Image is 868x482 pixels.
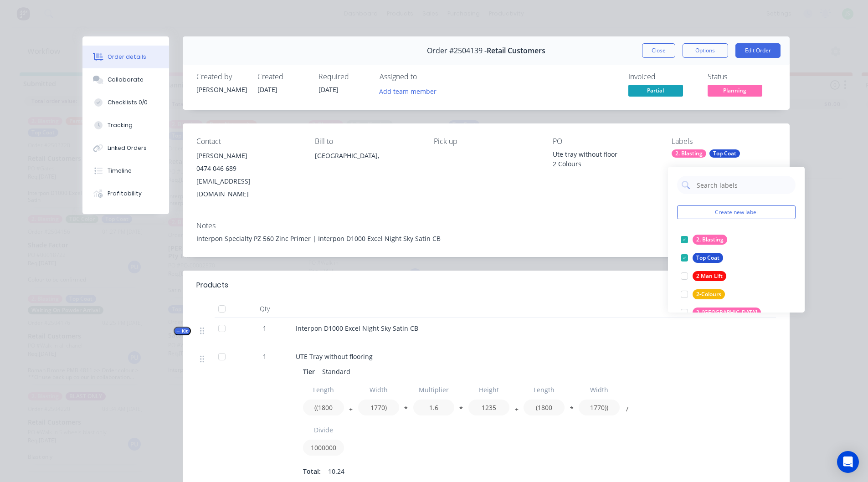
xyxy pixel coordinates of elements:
[708,72,776,81] div: Status
[708,85,762,96] span: Planning
[315,137,419,146] div: Bill to
[328,467,344,476] span: 10.24
[346,407,355,414] button: +
[427,46,487,55] span: Order #2504139 -
[196,175,301,200] div: [EMAIL_ADDRESS][DOMAIN_NAME]
[108,76,144,84] div: Collaborate
[303,467,321,476] span: Total:
[196,280,228,291] div: Products
[303,382,344,398] input: Label
[735,43,781,58] button: Edit Order
[196,149,301,162] div: [PERSON_NAME]
[196,149,301,200] div: [PERSON_NAME]0474 046 689[EMAIL_ADDRESS][DOMAIN_NAME]
[413,400,454,415] input: Value
[257,72,308,81] div: Created
[693,289,725,299] div: 2-Colours
[683,43,728,58] button: Options
[196,137,301,146] div: Contact
[677,233,731,246] button: 2. Blasting
[315,149,419,179] div: [GEOGRAPHIC_DATA],
[696,176,791,194] input: Search labels
[677,251,727,264] button: Top Coat
[303,422,344,438] input: Label
[303,440,344,456] input: Value
[553,149,657,169] div: Ute tray without floor 2 Colours
[708,85,762,98] button: Planning
[257,85,277,94] span: [DATE]
[628,85,683,96] span: Partial
[524,382,565,398] input: Label
[318,85,339,94] span: [DATE]
[553,137,657,146] div: PO
[108,53,146,61] div: Order details
[413,382,454,398] input: Label
[108,98,148,107] div: Checklists 0/0
[672,137,776,146] div: Labels
[434,137,538,146] div: Pick up
[318,72,369,81] div: Required
[82,159,169,182] button: Timeline
[196,221,776,230] div: Notes
[108,167,132,175] div: Timeline
[628,72,697,81] div: Invoiced
[237,300,292,318] div: Qty
[108,121,133,129] div: Tracking
[176,328,188,334] span: Kit
[82,46,169,68] button: Order details
[174,327,191,335] button: Kit
[303,400,344,415] input: Value
[468,400,509,415] input: Value
[693,235,727,245] div: 2. Blasting
[263,352,267,361] span: 1
[358,400,399,415] input: Value
[108,144,147,152] div: Linked Orders
[82,68,169,91] button: Collaborate
[672,149,706,158] div: 2. Blasting
[380,85,442,97] button: Add team member
[677,270,730,282] button: 2 Man Lift
[693,308,761,318] div: 2. [GEOGRAPHIC_DATA]
[524,400,565,415] input: Value
[380,72,471,81] div: Assigned to
[693,271,726,281] div: 2 Man Lift
[296,324,418,333] span: Interpon D1000 Excel Night Sky Satin CB
[318,365,354,378] div: Standard
[642,43,675,58] button: Close
[82,91,169,114] button: Checklists 0/0
[709,149,740,158] div: Top Coat
[196,85,247,94] div: [PERSON_NAME]
[677,306,765,319] button: 2. [GEOGRAPHIC_DATA]
[82,182,169,205] button: Profitability
[622,407,632,414] button: /
[263,323,267,333] span: 1
[512,407,521,414] button: +
[837,451,859,473] div: Open Intercom Messenger
[374,85,441,97] button: Add team member
[82,114,169,137] button: Tracking
[487,46,545,55] span: Retail Customers
[196,162,301,175] div: 0474 046 689
[358,382,399,398] input: Label
[196,234,776,243] div: Interpon Specialty PZ 560 Zinc Primer | Interpon D1000 Excel Night Sky Satin CB
[579,400,620,415] input: Value
[693,253,723,263] div: Top Coat
[315,149,419,162] div: [GEOGRAPHIC_DATA],
[82,137,169,159] button: Linked Orders
[108,190,142,198] div: Profitability
[296,352,373,361] span: UTE Tray without flooring
[196,72,247,81] div: Created by
[677,288,729,301] button: 2-Colours
[303,365,318,378] div: Tier
[677,205,796,219] button: Create new label
[579,382,620,398] input: Label
[468,382,509,398] input: Label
